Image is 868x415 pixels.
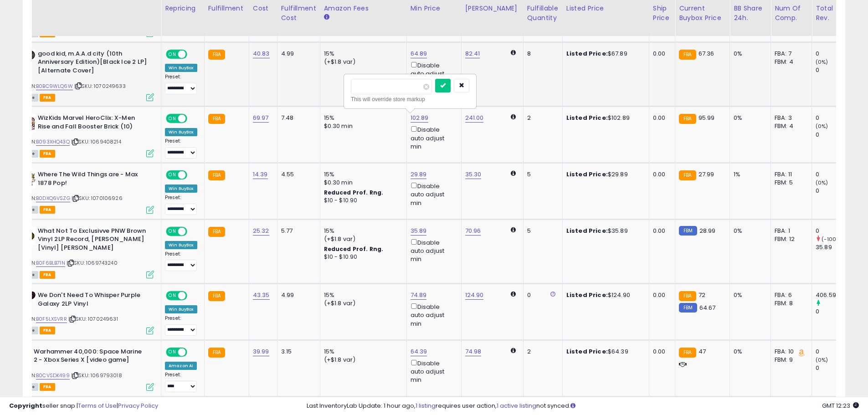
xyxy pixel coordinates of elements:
span: FBA [40,150,55,158]
div: FBA: 6 [775,291,805,299]
a: 74.98 [465,347,482,356]
div: $124.90 [566,291,642,299]
span: OFF [186,171,200,179]
div: 0 [816,348,853,356]
a: 69.97 [253,113,269,123]
small: (0%) [816,179,828,186]
span: 28.99 [699,226,716,235]
div: (+$1.8 var) [324,356,400,364]
div: Current Buybox Price [679,4,726,23]
div: 0 [816,227,853,235]
a: 43.35 [253,291,270,300]
div: Title [15,4,157,13]
div: 0 [816,170,853,179]
div: Amazon Fees [324,4,403,13]
b: What Not To Exclusivve PNW Brown Vinyl 2LP Record, [PERSON_NAME] [Vinyl] [PERSON_NAME] [38,227,149,255]
div: Listed Price [566,4,645,13]
span: | SKU: 1069408214 [71,138,121,145]
a: 14.39 [253,170,268,179]
div: ASIN: [17,348,154,390]
small: (0%) [816,58,828,66]
div: 0 [816,131,853,139]
div: FBM: 9 [775,356,805,364]
div: 0 [816,114,853,122]
a: B0F5LXSVRR [36,315,67,323]
a: B093XHQ43Q [36,138,70,146]
div: $10 - $10.90 [324,197,400,205]
a: Privacy Policy [118,401,158,410]
small: Amazon Fees. [324,13,329,21]
div: 35.89 [816,243,853,251]
b: Listed Price: [566,113,608,122]
span: OFF [186,227,200,235]
a: 35.30 [465,170,482,179]
div: (+$1.8 var) [324,235,400,243]
div: Fulfillment [208,4,245,13]
div: ASIN: [17,114,154,156]
div: 7.48 [281,114,313,122]
span: | SKU: 1069793018 [71,372,122,379]
small: (0%) [816,356,828,364]
span: OFF [186,348,200,356]
div: Win BuyBox [165,305,197,313]
div: seller snap | | [9,402,158,410]
div: 4.99 [281,50,313,58]
a: 64.39 [411,347,427,356]
b: Listed Price: [566,347,608,356]
a: 1 active listing [497,401,536,410]
div: FBM: 12 [775,235,805,243]
div: Preset: [165,315,197,336]
span: ON [167,348,178,356]
div: Win BuyBox [165,128,197,136]
div: FBA: 10 [775,348,805,356]
div: $102.89 [566,114,642,122]
div: 3.15 [281,348,313,356]
span: | SKU: 1070106926 [72,195,123,202]
a: 102.89 [411,113,429,123]
div: 5 [527,170,555,179]
div: 0 [816,66,853,74]
small: FBA [679,348,696,358]
div: This will override store markup [351,95,469,104]
div: Amazon AI [165,362,197,370]
div: $35.89 [566,227,642,235]
small: FBA [208,291,225,301]
div: 0% [734,50,764,58]
div: 0% [734,114,764,122]
div: 0.00 [653,291,668,299]
div: [PERSON_NAME] [465,4,519,13]
span: 67.36 [699,49,714,58]
span: OFF [186,50,200,58]
small: FBM [679,226,697,236]
div: Disable auto adjust min [411,181,454,207]
b: Reduced Prof. Rng. [324,245,384,253]
span: 27.99 [699,170,714,179]
a: 1 listing [416,401,436,410]
a: 74.89 [411,291,427,300]
a: 124.90 [465,291,484,300]
div: 0% [734,291,764,299]
div: Disable auto adjust min [411,237,454,264]
div: Disable auto adjust min [411,124,454,151]
b: Warhammer 40,000: Space Marine 2 - Xbox Series X [video game] [34,348,144,367]
div: ASIN: [17,291,154,333]
span: FBA [40,383,55,391]
div: Min Price [411,4,457,13]
div: $0.30 min [324,179,400,187]
b: Reduced Prof. Rng. [324,189,384,196]
a: 25.32 [253,226,269,236]
a: 82.41 [465,49,480,58]
div: $10 - $10.90 [324,253,400,261]
div: 0.00 [653,227,668,235]
div: Win BuyBox [165,241,197,249]
b: Listed Price: [566,291,608,299]
span: ON [167,50,178,58]
div: (+$1.8 var) [324,58,400,66]
div: Fulfillment Cost [281,4,316,23]
span: FBA [40,206,55,214]
a: 64.89 [411,49,427,58]
div: $67.89 [566,50,642,58]
span: ON [167,292,178,300]
span: OFF [186,292,200,300]
div: Disable auto adjust min [411,302,454,328]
